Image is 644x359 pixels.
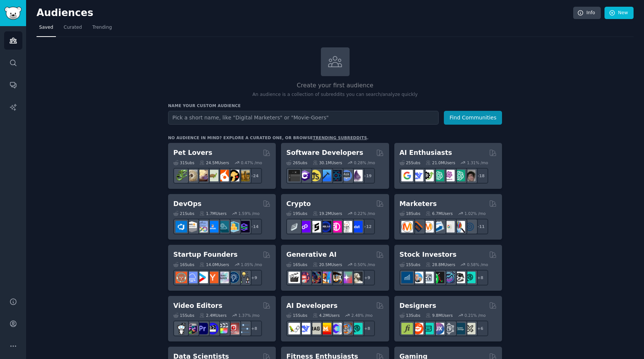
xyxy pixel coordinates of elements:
img: platformengineering [217,221,229,232]
img: cockatiel [217,170,229,181]
img: logodesign [412,323,423,334]
img: Forex [422,272,434,283]
div: 1.7M Users [199,211,227,216]
img: DevOpsLinks [207,221,218,232]
img: PetAdvice [228,170,239,181]
div: No audience in mind? Explore a curated one, or browse . [168,135,369,140]
img: AItoolsCatalog [422,170,434,181]
img: growmybusiness [238,272,250,283]
button: Find Communities [444,111,502,125]
img: GoogleGeminiAI [401,170,413,181]
div: 1.05 % /mo [241,262,262,267]
img: swingtrading [454,272,465,283]
div: 20.5M Users [313,262,342,267]
img: CryptoNews [341,221,352,232]
img: defi_ [351,221,363,232]
div: 13 Sub s [400,313,420,318]
div: 2.4M Users [199,313,227,318]
h2: Video Editors [173,301,222,310]
div: 15 Sub s [400,262,420,267]
img: editors [186,323,198,334]
h2: AI Enthusiasts [400,148,452,157]
div: + 11 [473,219,488,234]
a: trending subreddits [313,135,367,140]
img: Rag [309,323,321,334]
div: 0.47 % /mo [241,160,262,165]
img: azuredevops [176,221,187,232]
img: chatgpt_promptDesign [433,170,444,181]
img: Emailmarketing [433,221,444,232]
img: learndesign [454,323,465,334]
img: starryai [341,272,352,283]
img: iOSProgramming [320,170,331,181]
input: Pick a short name, like "Digital Marketers" or "Movie-Goers" [168,111,439,125]
h2: Designers [400,301,436,310]
img: dogbreed [238,170,250,181]
div: 1.59 % /mo [239,211,260,216]
img: dalle2 [299,272,310,283]
img: indiehackers [217,272,229,283]
h2: Marketers [400,199,437,209]
img: DeepSeek [412,170,423,181]
div: + 8 [246,321,262,336]
img: reactnative [330,170,342,181]
div: + 9 [359,270,375,285]
img: Youtubevideo [228,323,239,334]
a: Curated [61,22,85,37]
img: VideoEditors [207,323,218,334]
div: 26 Sub s [286,160,307,165]
img: DeepSeek [299,323,310,334]
div: + 18 [473,168,488,184]
h2: Audiences [37,7,573,19]
div: 19 Sub s [286,211,307,216]
div: 15 Sub s [286,313,307,318]
div: 28.8M Users [426,262,455,267]
img: herpetology [176,170,187,181]
div: 2.48 % /mo [351,313,373,318]
img: software [288,170,300,181]
a: Saved [37,22,56,37]
img: ycombinator [207,272,218,283]
img: postproduction [238,323,250,334]
img: OpenAIDev [443,170,455,181]
div: + 8 [359,321,375,336]
div: 19.2M Users [313,211,342,216]
div: 21 Sub s [173,211,194,216]
div: 24.5M Users [199,160,229,165]
img: StocksAndTrading [443,272,455,283]
img: MarketingResearch [454,221,465,232]
h2: Create your first audience [168,81,502,90]
div: 0.28 % /mo [354,160,375,165]
div: 30.1M Users [313,160,342,165]
img: ValueInvesting [412,272,423,283]
img: chatgpt_prompts_ [454,170,465,181]
img: AWS_Certified_Experts [186,221,198,232]
span: Saved [39,24,53,31]
img: premiere [196,323,208,334]
div: 4.2M Users [313,313,340,318]
img: ethfinance [288,221,300,232]
img: gopro [176,323,187,334]
div: + 14 [246,219,262,234]
img: web3 [320,221,331,232]
h2: Software Developers [286,148,363,157]
span: Curated [64,24,82,31]
img: ballpython [186,170,198,181]
img: Trading [433,272,444,283]
img: GummySearch logo [4,7,22,20]
h3: Name your custom audience [168,103,502,108]
div: 31 Sub s [173,160,194,165]
img: aws_cdk [228,221,239,232]
img: Docker_DevOps [196,221,208,232]
img: UX_Design [464,323,476,334]
img: llmops [341,323,352,334]
img: OpenSourceAI [330,323,342,334]
img: 0xPolygon [299,221,310,232]
img: userexperience [443,323,455,334]
div: + 24 [246,168,262,184]
div: 1.37 % /mo [239,313,260,318]
h2: Crypto [286,199,311,209]
img: learnjavascript [309,170,321,181]
div: 25 Sub s [400,160,420,165]
img: MistralAI [320,323,331,334]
